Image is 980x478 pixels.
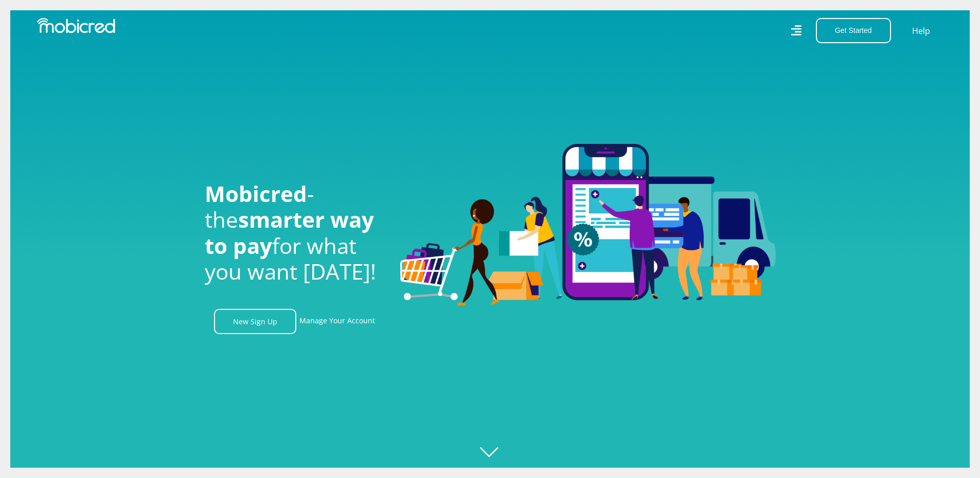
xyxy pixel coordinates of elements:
img: Welcome to Mobicred [400,144,776,306]
a: New Sign Up [214,309,296,334]
span: Mobicred [205,179,307,208]
button: Get Started [816,18,891,43]
h1: - the for what you want [DATE]! [205,181,385,285]
a: Help [912,24,931,38]
img: Mobicred [37,18,115,33]
span: smarter way to pay [205,205,374,260]
a: Manage Your Account [299,309,375,334]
